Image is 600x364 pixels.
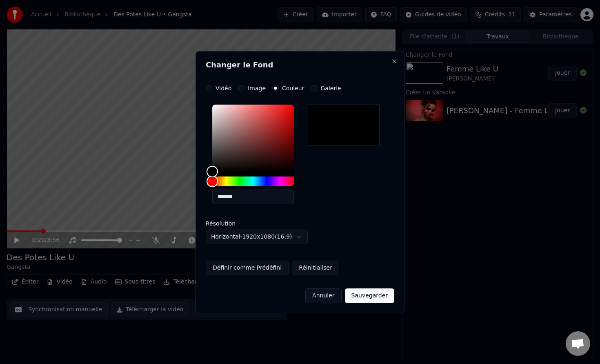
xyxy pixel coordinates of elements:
[206,61,394,69] h2: Changer le Fond
[282,85,304,91] label: Couleur
[292,261,339,275] button: Réinitialiser
[345,288,394,303] button: Sauvegarder
[212,176,294,186] div: Hue
[216,85,231,91] label: Vidéo
[212,105,294,172] div: Color
[206,261,289,275] button: Définir comme Prédéfini
[248,85,266,91] label: Image
[206,221,287,226] label: Résolution
[305,288,341,303] button: Annuler
[320,85,341,91] label: Galerie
